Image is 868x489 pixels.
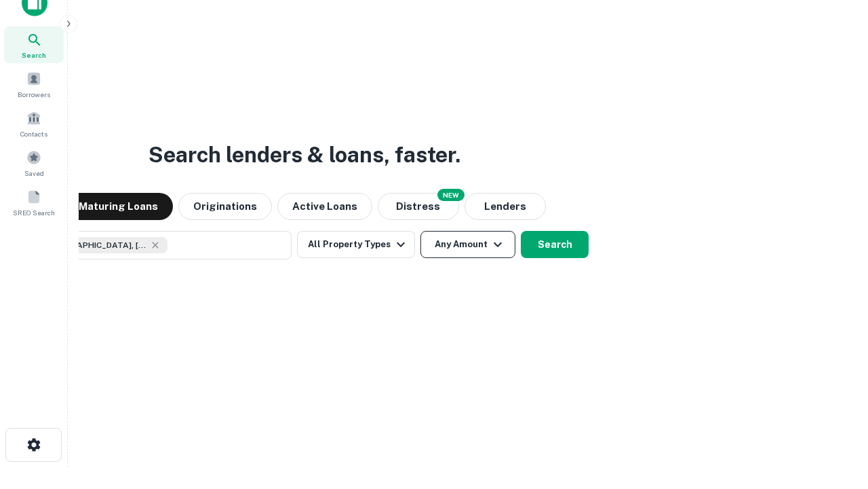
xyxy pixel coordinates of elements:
[4,66,64,103] a: Borrowers
[18,89,50,100] span: Borrowers
[420,231,515,258] button: Any Amount
[20,128,47,139] span: Contacts
[521,231,589,258] button: Search
[45,239,147,251] span: [GEOGRAPHIC_DATA], [GEOGRAPHIC_DATA], [GEOGRAPHIC_DATA]
[437,189,465,201] div: NEW
[64,193,173,220] button: Maturing Loans
[800,380,868,446] iframe: Chat Widget
[297,231,415,258] button: All Property Types
[22,50,46,60] span: Search
[4,145,64,181] a: Saved
[20,231,292,259] button: [GEOGRAPHIC_DATA], [GEOGRAPHIC_DATA], [GEOGRAPHIC_DATA]
[378,193,459,220] button: Search distressed loans with lien and other non-mortgage details.
[13,207,55,218] span: SREO Search
[277,193,372,220] button: Active Loans
[4,26,64,63] a: Search
[178,193,272,220] button: Originations
[4,184,64,221] a: SREO Search
[149,139,460,171] h3: Search lenders & loans, faster.
[4,105,64,142] a: Contacts
[24,168,44,179] span: Saved
[465,193,546,220] button: Lenders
